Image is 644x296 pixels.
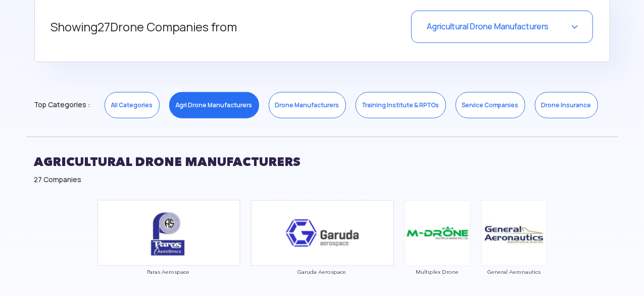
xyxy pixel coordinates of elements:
span: General Aeronautics [481,269,548,275]
img: ic_paras_double.png [97,200,240,266]
a: General Aeronautics [481,228,548,274]
h5: Showing Drone Companies from [51,11,350,44]
div: 27 Companies [34,175,610,185]
img: ic_garuda_eco.png [251,200,394,266]
a: All Categories [105,92,160,118]
a: Multiplex Drone [404,228,471,274]
a: Agri Drone Manufacturers [169,92,259,118]
a: Service Companies [456,92,525,118]
img: ic_multiplex.png [405,200,470,266]
a: Garuda Aerospace [251,228,394,275]
span: Multiplex Drone [404,269,471,275]
a: Drone Insurance [535,92,598,118]
img: ic_general.png [481,200,547,266]
a: Drone Manufacturers [269,92,346,118]
span: 27 [98,19,111,35]
span: Garuda Aerospace [251,269,394,275]
a: Training Institute & RPTOs [356,92,446,118]
span: Paras Aerospace [97,269,240,275]
h2: AGRICULTURAL DRONE MANUFACTURERS [34,149,610,175]
span: Agricultural Drone Manufacturers [427,21,549,32]
span: Top Categories : [34,97,90,113]
a: Paras Aerospace [97,228,240,275]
